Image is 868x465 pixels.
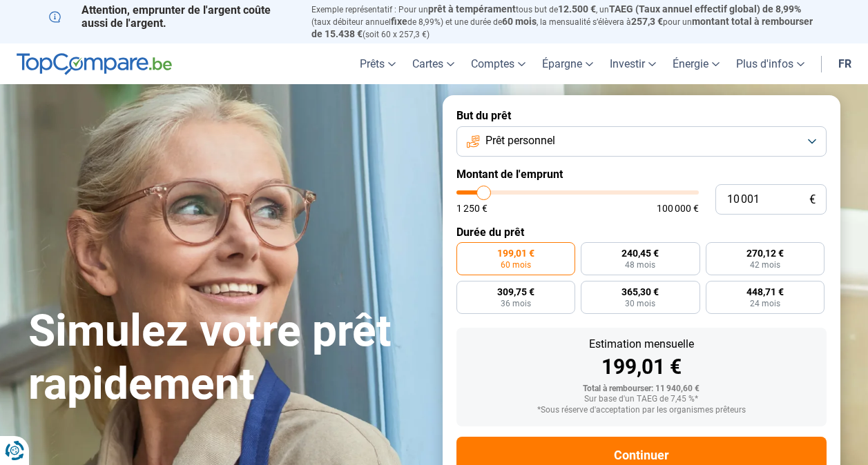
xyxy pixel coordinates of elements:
[485,133,555,148] span: Prêt personnel
[49,3,295,30] p: Attention, emprunter de l'argent coûte aussi de l'argent.
[625,299,655,308] span: 30 mois
[497,248,534,258] span: 199,01 €
[621,287,659,297] span: 365,30 €
[463,43,534,84] a: Comptes
[467,406,816,415] div: *Sous réserve d'acceptation par les organismes prêteurs
[502,16,537,27] span: 60 mois
[746,287,784,297] span: 448,71 €
[750,261,780,269] span: 42 mois
[746,248,784,258] span: 270,12 €
[657,204,699,213] span: 100 000 €
[664,43,728,84] a: Énergie
[621,248,659,258] span: 240,45 €
[467,357,816,377] div: 199,01 €
[558,3,596,14] span: 12.500 €
[609,3,801,14] span: TAEG (Taux annuel effectif global) de 8,99%
[728,43,813,84] a: Plus d'infos
[467,384,816,394] div: Total à rembourser: 11 940,60 €
[351,43,404,84] a: Prêts
[404,43,463,84] a: Cartes
[28,305,426,411] h1: Simulez votre prêt rapidement
[467,339,816,350] div: Estimation mensuelle
[501,261,531,269] span: 60 mois
[456,109,827,122] label: But du prêt
[534,43,601,84] a: Épargne
[311,16,813,39] span: montant total à rembourser de 15.438 €
[456,126,827,157] button: Prêt personnel
[456,226,827,239] label: Durée du prêt
[456,168,827,181] label: Montant de l'emprunt
[456,204,488,213] span: 1 250 €
[631,16,663,27] span: 257,3 €
[830,43,860,84] a: fr
[311,3,820,40] p: Exemple représentatif : Pour un tous but de , un (taux débiteur annuel de 8,99%) et une durée de ...
[750,299,780,308] span: 24 mois
[625,261,655,269] span: 48 mois
[17,53,172,75] img: TopCompare
[601,43,664,84] a: Investir
[501,299,531,308] span: 36 mois
[391,16,407,27] span: fixe
[467,395,816,404] div: Sur base d'un TAEG de 7,45 %*
[428,3,516,14] span: prêt à tempérament
[497,287,534,297] span: 309,75 €
[809,194,816,206] span: €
